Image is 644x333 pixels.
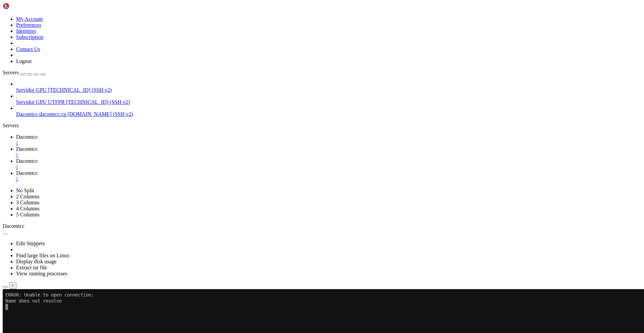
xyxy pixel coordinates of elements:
span: [TECHNICAL_ID] (SSH v2) [66,99,130,105]
a: 3 Columns [16,200,40,205]
li: Servidor GPU [TECHNICAL_ID] (SSH v2) [16,81,641,93]
a: Identities [16,28,36,34]
a: Dacomtcc dacomtcc.cp [DOMAIN_NAME] (SSH v2) [16,111,641,117]
span: Dacomtcc [16,111,38,117]
a: Display disk usage [16,259,57,264]
li: Dacomtcc dacomtcc.cp [DOMAIN_NAME] (SSH v2) [16,105,641,117]
a:  [16,164,641,170]
x-row: Name does not resolve [3,9,556,15]
a: Dacomtcc [16,158,641,170]
x-row: ERROR: Unable to open connection: [3,3,556,9]
div:  [12,283,14,288]
span: Dacomtcc [3,223,24,229]
span: Servers [3,70,19,75]
span: Servidor GPU UTFPR [16,99,65,105]
a: Dacomtcc [16,146,641,158]
a: Extract tar file [16,265,47,270]
a: 4 Columns [16,206,40,211]
li: Servidor GPU UTFPR [TECHNICAL_ID] (SSH v2) [16,93,641,105]
span: Dacomtcc [16,170,38,176]
a: No Split [16,188,34,193]
div: Servers [3,123,641,129]
span: dacomtcc.cp [DOMAIN_NAME] (SSH v2) [39,111,133,117]
a: Servers [3,70,46,75]
span: Servidor GPU [16,87,47,93]
div: (0, 2) [3,15,5,21]
span: Dacomtcc [16,146,38,152]
span: Dacomtcc [16,134,38,140]
a: 5 Columns [16,212,40,217]
a: Dacomtcc [16,134,641,146]
a:  [16,176,641,182]
button:  [9,282,16,289]
a: Preferences [16,22,41,28]
a: 2 Columns [16,194,40,199]
img: Shellngn [3,3,41,9]
a: My Account [16,16,43,22]
a:  [16,140,641,146]
a: View running processes [16,271,67,276]
a: Contact Us [16,46,40,52]
a:  [16,152,641,158]
a: Dacomtcc [16,170,641,182]
a: Servidor GPU UTFPR [TECHNICAL_ID] (SSH v2) [16,99,641,105]
a: Find large files on Linux [16,253,69,258]
a: Subscription [16,34,43,40]
a: Edit Snippets [16,241,45,246]
span: [TECHNICAL_ID] (SSH v2) [48,87,112,93]
a: Logout [16,58,32,64]
a: Servidor GPU [TECHNICAL_ID] (SSH v2) [16,87,641,93]
span: Dacomtcc [16,158,38,164]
